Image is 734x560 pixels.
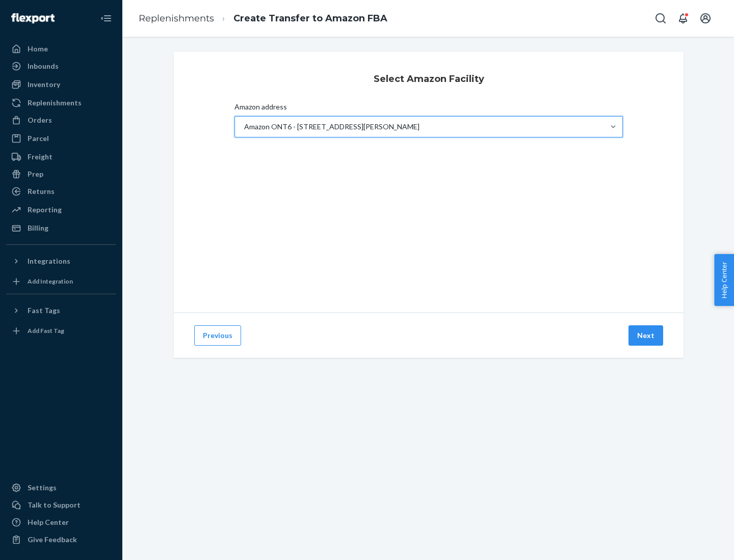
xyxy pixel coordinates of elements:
[673,8,693,29] button: Open notifications
[28,61,59,71] div: Inbounds
[28,483,57,493] div: Settings
[28,169,43,179] div: Prep
[695,8,716,29] button: Open account menu
[11,13,55,23] img: Flexport logo
[6,531,116,548] button: Give Feedback
[28,223,48,233] div: Billing
[233,13,387,24] a: Create Transfer to Amazon FBA
[6,273,116,290] a: Add Integration
[6,58,116,74] a: Inbounds
[6,112,116,128] a: Orders
[28,535,77,545] div: Give Feedback
[194,325,241,346] button: Previous
[6,514,116,530] a: Help Center
[6,202,116,218] a: Reporting
[28,517,69,527] div: Help Center
[6,497,116,513] a: Talk to Support
[28,326,64,335] div: Add Fast Tag
[6,253,116,269] button: Integrations
[130,4,396,34] ol: breadcrumbs
[234,102,287,116] span: Amazon address
[244,122,420,132] div: Amazon ONT6 - [STREET_ADDRESS][PERSON_NAME]
[28,500,81,510] div: Talk to Support
[714,254,734,306] button: Help Center
[28,152,53,162] div: Freight
[28,277,73,286] div: Add Integration
[96,8,116,29] button: Close Navigation
[28,98,82,108] div: Replenishments
[28,133,49,144] div: Parcel
[6,220,116,236] a: Billing
[6,302,116,319] button: Fast Tags
[28,115,52,125] div: Orders
[6,41,116,57] a: Home
[6,76,116,93] a: Inventory
[6,130,116,147] a: Parcel
[628,325,663,346] button: Next
[6,149,116,165] a: Freight
[6,323,116,339] a: Add Fast Tag
[28,79,60,90] div: Inventory
[650,8,671,29] button: Open Search Box
[139,13,214,24] a: Replenishments
[6,183,116,200] a: Returns
[6,166,116,182] a: Prep
[28,305,60,316] div: Fast Tags
[6,95,116,111] a: Replenishments
[374,72,484,86] h3: Select Amazon Facility
[28,186,55,197] div: Returns
[6,480,116,496] a: Settings
[28,44,48,54] div: Home
[28,256,70,266] div: Integrations
[28,205,62,215] div: Reporting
